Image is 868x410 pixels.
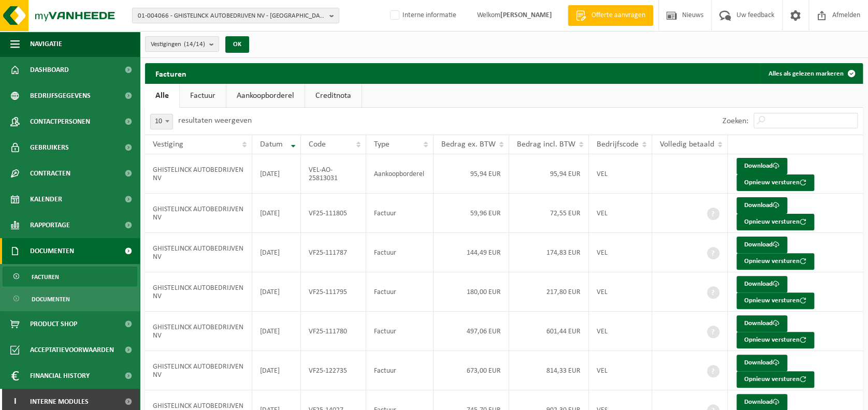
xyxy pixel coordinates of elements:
a: Facturen [3,267,137,286]
span: Gebruikers [30,135,69,160]
a: Factuur [180,84,226,108]
button: 01-004066 - GHISTELINCK AUTOBEDRIJVEN NV - [GEOGRAPHIC_DATA] [132,8,339,23]
td: [DATE] [252,233,301,272]
span: Code [309,140,326,149]
span: Vestiging [153,140,183,149]
td: VEL-AO-25813031 [301,154,366,194]
td: 72,55 EUR [509,194,589,233]
td: Factuur [366,194,433,233]
button: Opnieuw versturen [736,253,814,270]
td: 59,96 EUR [433,194,509,233]
span: Navigatie [30,31,62,57]
td: 217,80 EUR [509,272,589,312]
span: 10 [150,114,173,129]
button: OK [225,36,249,53]
a: Aankoopborderel [226,84,305,108]
td: VEL [589,351,652,390]
span: Vestigingen [151,37,205,52]
label: Zoeken: [722,117,748,125]
td: GHISTELINCK AUTOBEDRIJVEN NV [145,194,252,233]
td: VF25-122735 [301,351,366,390]
td: 673,00 EUR [433,351,509,390]
td: Factuur [366,233,433,272]
button: Vestigingen(14/14) [145,36,219,52]
td: VEL [589,233,652,272]
td: 95,94 EUR [509,154,589,194]
span: 01-004066 - GHISTELINCK AUTOBEDRIJVEN NV - [GEOGRAPHIC_DATA] [138,8,325,24]
span: Financial History [30,363,90,389]
h2: Facturen [145,63,197,83]
td: VEL [589,272,652,312]
td: [DATE] [252,272,301,312]
span: Acceptatievoorwaarden [30,337,114,363]
label: Interne informatie [388,8,456,23]
td: GHISTELINCK AUTOBEDRIJVEN NV [145,351,252,390]
button: Opnieuw versturen [736,371,814,388]
a: Download [736,355,787,371]
button: Opnieuw versturen [736,214,814,230]
td: 174,83 EUR [509,233,589,272]
td: 180,00 EUR [433,272,509,312]
span: Bedrijfsgegevens [30,83,91,109]
a: Download [736,158,787,174]
td: VEL [589,194,652,233]
a: Offerte aanvragen [568,5,653,26]
span: 10 [151,114,172,129]
td: 95,94 EUR [433,154,509,194]
td: VF25-111787 [301,233,366,272]
td: VF25-111805 [301,194,366,233]
td: [DATE] [252,312,301,351]
span: Bedrag ex. BTW [441,140,496,149]
td: VF25-111780 [301,312,366,351]
label: resultaten weergeven [178,116,252,125]
span: Type [374,140,389,149]
span: Contactpersonen [30,109,90,135]
span: Bedrag incl. BTW [517,140,575,149]
td: Factuur [366,312,433,351]
td: [DATE] [252,194,301,233]
span: Volledig betaald [660,140,714,149]
strong: [PERSON_NAME] [500,11,552,19]
td: VF25-111795 [301,272,366,312]
td: GHISTELINCK AUTOBEDRIJVEN NV [145,233,252,272]
span: Documenten [30,238,74,264]
span: Documenten [32,289,70,309]
td: GHISTELINCK AUTOBEDRIJVEN NV [145,154,252,194]
span: Offerte aanvragen [589,10,648,21]
span: Rapportage [30,212,70,238]
td: GHISTELINCK AUTOBEDRIJVEN NV [145,272,252,312]
td: GHISTELINCK AUTOBEDRIJVEN NV [145,312,252,351]
a: Documenten [3,289,137,309]
span: Kalender [30,186,62,212]
td: 497,06 EUR [433,312,509,351]
span: Contracten [30,160,70,186]
td: Aankoopborderel [366,154,433,194]
a: Creditnota [305,84,361,108]
button: Opnieuw versturen [736,332,814,348]
a: Download [736,276,787,292]
a: Alle [145,84,179,108]
td: 601,44 EUR [509,312,589,351]
td: Factuur [366,272,433,312]
td: VEL [589,154,652,194]
span: Facturen [32,267,59,287]
count: (14/14) [184,41,205,48]
a: Download [736,237,787,253]
td: VEL [589,312,652,351]
td: [DATE] [252,351,301,390]
span: Datum [260,140,283,149]
span: Bedrijfscode [597,140,639,149]
button: Opnieuw versturen [736,174,814,191]
td: 144,49 EUR [433,233,509,272]
span: Product Shop [30,311,77,337]
button: Alles als gelezen markeren [760,63,862,84]
a: Download [736,315,787,332]
td: [DATE] [252,154,301,194]
button: Opnieuw versturen [736,292,814,309]
td: Factuur [366,351,433,390]
span: Dashboard [30,57,69,83]
a: Download [736,197,787,214]
td: 814,33 EUR [509,351,589,390]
